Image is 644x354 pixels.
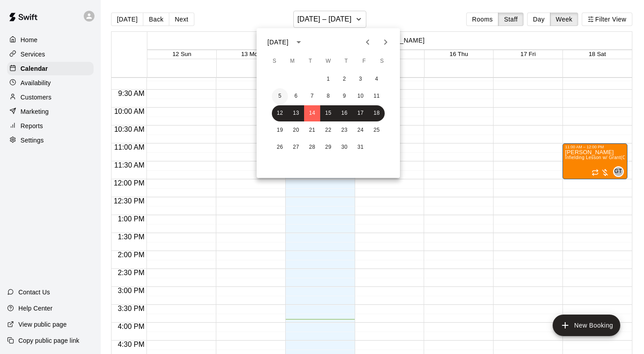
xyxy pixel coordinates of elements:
button: Next month [377,33,395,51]
button: 9 [336,88,352,104]
button: 4 [369,71,385,87]
button: 18 [369,105,385,121]
button: 2 [336,71,352,87]
button: 7 [304,88,320,104]
button: 30 [336,139,352,155]
button: 28 [304,139,320,155]
button: 20 [288,122,304,138]
button: 22 [320,122,336,138]
span: Saturday [374,52,390,70]
button: 27 [288,139,304,155]
button: 31 [352,139,369,155]
span: Wednesday [320,52,336,70]
span: Friday [356,52,372,70]
button: 29 [320,139,336,155]
button: 8 [320,88,336,104]
button: 3 [352,71,369,87]
button: 16 [336,105,352,121]
button: 15 [320,105,336,121]
button: 13 [288,105,304,121]
button: 21 [304,122,320,138]
span: Sunday [266,52,283,70]
div: [DATE] [267,38,288,47]
button: 17 [352,105,369,121]
span: Tuesday [302,52,318,70]
button: 10 [352,88,369,104]
button: 23 [336,122,352,138]
button: 6 [288,88,304,104]
button: Previous month [359,33,377,51]
button: 14 [304,105,320,121]
span: Monday [284,52,301,70]
button: 26 [272,139,288,155]
button: 19 [272,122,288,138]
button: 11 [369,88,385,104]
button: calendar view is open, switch to year view [291,35,306,50]
button: 24 [352,122,369,138]
button: 25 [369,122,385,138]
button: 12 [272,105,288,121]
button: 1 [320,71,336,87]
button: 5 [272,88,288,104]
span: Thursday [338,52,354,70]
